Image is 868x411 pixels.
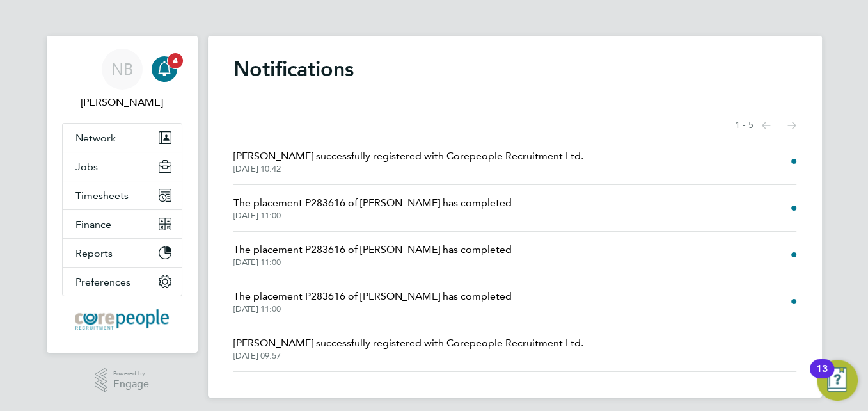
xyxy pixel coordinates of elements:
span: Preferences [75,276,130,288]
span: Finance [75,218,111,230]
span: 4 [168,53,183,68]
span: [DATE] 10:42 [233,164,583,174]
span: Network [75,132,116,144]
a: Go to home page [62,309,182,330]
span: Niki Byrne [62,95,182,110]
span: NB [111,61,133,77]
a: [PERSON_NAME] successfully registered with Corepeople Recruitment Ltd.[DATE] 10:42 [233,149,583,174]
button: Jobs [63,152,182,181]
span: Reports [75,247,113,259]
a: The placement P283616 of [PERSON_NAME] has completed[DATE] 11:00 [233,289,512,314]
a: Powered byEngage [95,368,149,392]
nav: Select page of notifications list [735,113,796,138]
button: Finance [63,210,182,238]
button: Open Resource Center, 13 new notifications [817,360,858,401]
span: 1 - 5 [735,119,754,132]
div: 13 [816,369,828,385]
span: [DATE] 11:00 [233,257,512,268]
span: [DATE] 11:00 [233,304,512,314]
h1: Notifications [233,56,796,82]
button: Preferences [63,268,182,296]
a: [PERSON_NAME] successfully registered with Corepeople Recruitment Ltd.[DATE] 09:57 [233,335,583,361]
span: [DATE] 11:00 [233,211,512,221]
button: Timesheets [63,181,182,209]
span: [PERSON_NAME] successfully registered with Corepeople Recruitment Ltd. [233,149,583,164]
img: corepeople-logo-retina.png [75,309,168,330]
a: The placement P283616 of [PERSON_NAME] has completed[DATE] 11:00 [233,195,512,221]
span: The placement P283616 of [PERSON_NAME] has completed [233,289,512,304]
span: Timesheets [75,189,129,202]
button: Reports [63,239,182,267]
span: Powered by [113,368,149,379]
span: Jobs [75,161,98,173]
button: Network [63,124,182,152]
nav: Main navigation [47,36,198,353]
a: NB[PERSON_NAME] [62,49,182,110]
span: The placement P283616 of [PERSON_NAME] has completed [233,242,512,257]
a: The placement P283616 of [PERSON_NAME] has completed[DATE] 11:00 [233,242,512,268]
span: Engage [113,379,149,390]
span: [DATE] 09:57 [233,351,583,361]
a: 4 [152,49,177,90]
span: [PERSON_NAME] successfully registered with Corepeople Recruitment Ltd. [233,335,583,351]
span: The placement P283616 of [PERSON_NAME] has completed [233,195,512,211]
